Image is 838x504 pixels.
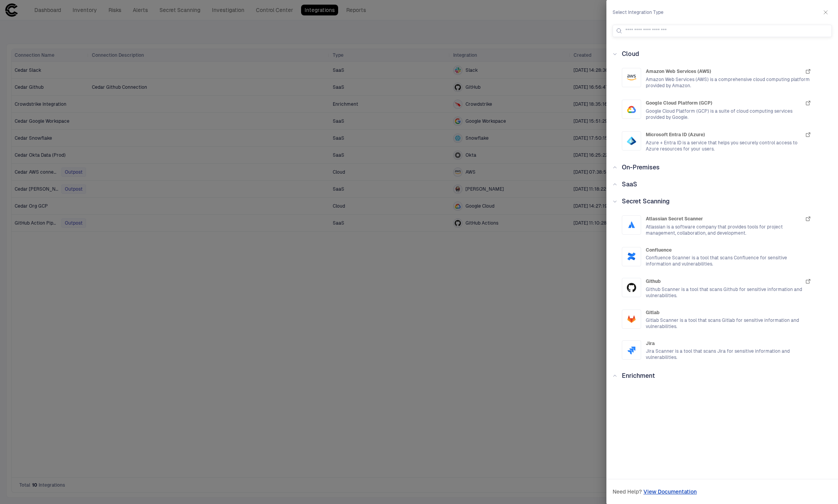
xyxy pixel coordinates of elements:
[622,181,637,188] span: SaaS
[646,255,811,267] span: Confluence Scanner is a tool that scans Confluence for sensitive information and vulnerabilities.
[613,49,832,59] div: Cloud
[627,345,636,355] div: Jira
[646,100,712,106] span: Google Cloud Platform (GCP)
[643,489,697,495] span: View Documentation
[646,216,703,222] span: Atlassian Secret Scanner
[627,315,636,324] div: Gitlab
[622,372,655,379] span: Enrichment
[646,224,811,236] span: Atlassian is a software company that provides tools for project management, collaboration, and de...
[646,140,811,152] span: Azure + Entra ID is a service that helps you securely control access to Azure resources for your ...
[646,132,705,138] span: Microsoft Entra ID (Azure)
[622,198,670,205] span: Secret Scanning
[622,50,639,58] span: Cloud
[646,348,811,360] span: Jira Scanner is a tool that scans Jira for sensitive information and vulnerabilities.
[643,487,697,496] a: View Documentation
[627,283,636,292] div: GitHub
[627,73,636,82] div: AWS
[646,317,811,330] span: Gitlab Scanner is a tool that scans Gitlab for sensitive information and vulnerabilities.
[646,76,811,89] span: Amazon Web Services (AWS) is a comprehensive cloud computing platform provided by Amazon.
[646,108,811,120] span: Google Cloud Platform (GCP) is a suite of cloud computing services provided by Google.
[613,9,664,15] span: Select Integration Type
[627,252,636,261] div: Confluence
[613,180,832,189] div: SaaS
[622,164,660,171] span: On-Premises
[646,310,660,316] span: Gitlab
[646,247,672,253] span: Confluence
[627,220,636,230] div: Atlassian
[627,136,636,145] div: Entra ID
[613,488,642,495] span: Need Help?
[613,197,832,206] div: Secret Scanning
[646,278,661,284] span: Github
[646,286,811,299] span: Github Scanner is a tool that scans Github for sensitive information and vulnerabilities.
[613,371,832,381] div: Enrichment
[646,340,655,347] span: Jira
[646,68,711,74] span: Amazon Web Services (AWS)
[627,105,636,114] div: Google Cloud
[613,163,832,172] div: On-Premises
